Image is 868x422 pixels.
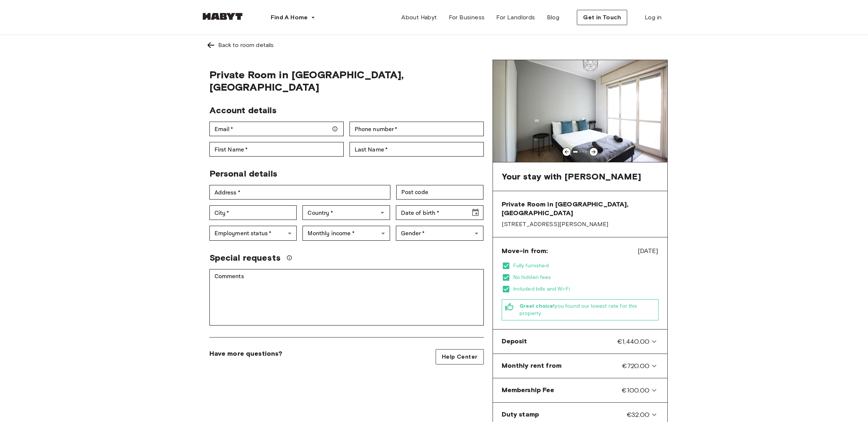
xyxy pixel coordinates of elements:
[209,349,282,358] span: Have more questions?
[547,13,560,22] span: Blog
[583,13,621,22] span: Get in Touch
[350,142,484,157] div: Last Name
[502,220,659,228] span: [STREET_ADDRESS][PERSON_NAME]
[490,10,541,25] a: For Landlords
[218,41,274,50] div: Back to room details
[271,13,308,22] span: Find A Home
[493,60,667,162] img: Image of the room
[443,10,491,25] a: For Business
[209,122,344,136] div: Email
[502,200,659,217] span: Private Room in [GEOGRAPHIC_DATA], [GEOGRAPHIC_DATA]
[436,349,483,364] a: Help Center
[209,105,277,115] span: Account details
[396,185,484,200] div: Post code
[513,285,659,293] span: Included bills and Wi-Fi
[449,13,485,22] span: For Business
[617,337,649,346] span: €1,440.00
[209,68,484,93] span: Private Room in [GEOGRAPHIC_DATA], [GEOGRAPHIC_DATA]
[209,185,390,200] div: Address
[502,386,555,395] span: Membership Fee
[496,13,535,22] span: For Landlords
[639,10,667,25] a: Log in
[209,205,297,220] div: City
[442,352,477,361] span: Help Center
[502,247,548,255] span: Move-in from:
[496,357,664,375] div: Monthly rent from€720.00
[265,10,321,25] button: Find A Home
[520,303,655,317] span: you found our lowest rate for this property
[622,386,649,395] span: €100.00
[638,246,659,256] span: [DATE]
[350,122,484,136] div: Phone number
[209,252,281,263] span: Special requests
[496,332,664,351] div: Deposit€1,440.00
[396,10,443,25] a: About Habyt
[627,410,650,419] span: €32.00
[577,10,627,25] button: Get in Touch
[502,410,539,419] span: Duty stamp
[209,142,344,157] div: First Name
[332,126,338,132] svg: Make sure your email is correct — we'll send your booking details there.
[207,41,215,50] img: Left pointing arrow
[209,168,277,179] span: Personal details
[502,337,527,346] span: Deposit
[502,171,641,182] span: Your stay with [PERSON_NAME]
[377,208,387,218] button: Open
[513,274,659,281] span: No hidden fees
[520,303,555,309] b: Great choice!
[201,13,244,20] img: Habyt
[286,255,292,261] svg: We'll do our best to accommodate your request, but please note we can't guarantee it will be poss...
[209,269,484,326] div: Comments
[622,361,649,371] span: €720.00
[645,13,661,22] span: Log in
[502,361,562,371] span: Monthly rent from
[541,10,566,25] a: Blog
[401,13,437,22] span: About Habyt
[513,262,659,269] span: Fully furnished
[496,381,664,399] div: Membership Fee€100.00
[468,205,483,220] button: Choose date
[201,35,668,55] a: Left pointing arrowBack to room details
